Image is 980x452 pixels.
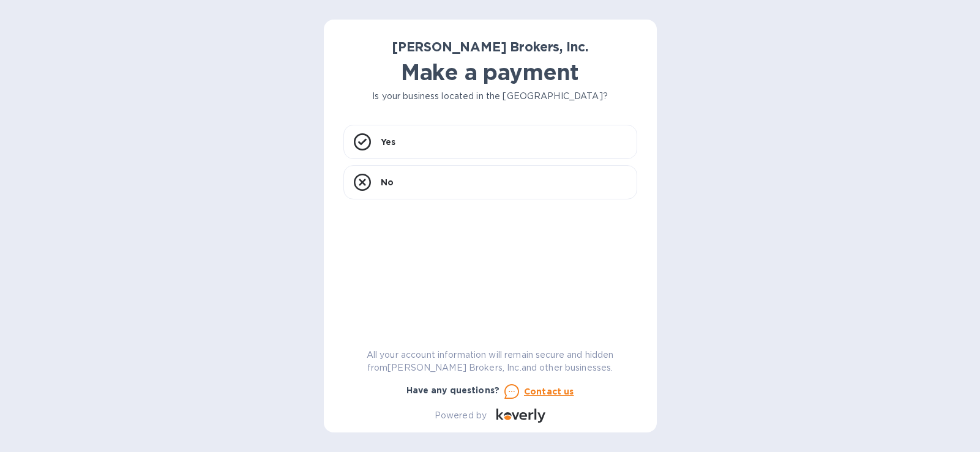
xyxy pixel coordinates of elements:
[381,136,395,148] p: Yes
[406,385,500,395] b: Have any questions?
[343,90,637,103] p: Is your business located in the [GEOGRAPHIC_DATA]?
[381,176,394,188] p: No
[524,387,574,396] u: Contact us
[343,349,637,374] p: All your account information will remain secure and hidden from [PERSON_NAME] Brokers, Inc. and o...
[435,409,487,422] p: Powered by
[343,59,637,85] h1: Make a payment
[392,39,588,54] b: [PERSON_NAME] Brokers, Inc.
